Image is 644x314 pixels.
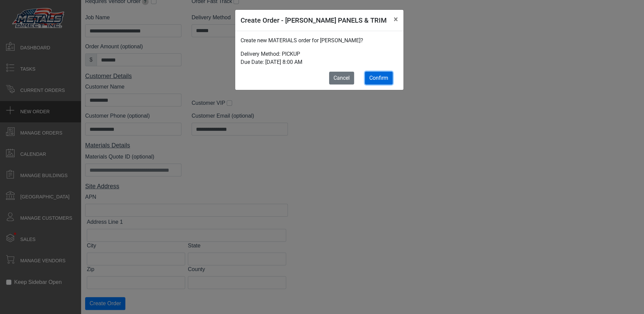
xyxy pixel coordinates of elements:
h5: Create Order - [PERSON_NAME] PANELS & TRIM [241,15,387,25]
span: Confirm [369,75,388,81]
button: Confirm [365,72,393,84]
button: Close [388,10,403,29]
p: Delivery Method: PICKUP Due Date: [DATE] 8:00 AM [241,50,398,66]
button: Cancel [329,72,354,84]
p: Create new MATERIALS order for [PERSON_NAME]? [241,37,398,45]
